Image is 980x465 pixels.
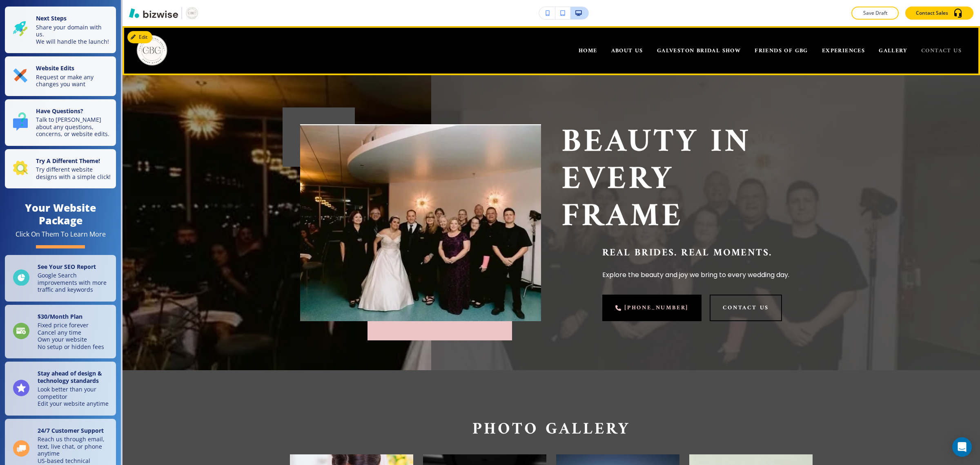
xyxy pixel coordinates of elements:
[36,14,67,22] strong: Next Steps
[36,24,111,45] p: Share your domain with us. We will handle the launch!
[921,46,962,56] span: CONTACT US
[38,322,104,350] p: Fixed price forever Cancel any time Own your website No setup or hidden fees
[710,295,782,321] button: CONTACT US
[561,124,802,236] p: Beauty in Every Frame
[38,272,111,293] p: Google Search improvements with more traffic and keywords
[185,7,198,20] img: Your Logo
[862,9,888,17] p: Save Draft
[602,295,702,321] a: [PHONE_NUMBER]
[5,7,116,53] button: Next StepsShare your domain with us.We will handle the launch!
[602,244,802,262] p: Real Brides. Real Moments.
[657,46,741,56] span: GALVESTON BRIDAL SHOW
[5,362,116,416] a: Stay ahead of design & technology standardsLook better than your competitorEdit your website anytime
[36,107,83,115] strong: Have Questions?
[952,437,972,457] div: Open Intercom Messenger
[129,8,178,18] img: Bizwise Logo
[472,419,630,440] p: Photo Gallery
[5,149,116,189] button: Try A Different Theme!Try different website designs with a simple click!
[5,56,116,96] button: Website EditsRequest or make any changes you want
[5,255,116,302] a: See Your SEO ReportGoogle Search improvements with more traffic and keywords
[135,33,169,67] img: Galveston Bridal Group
[879,46,907,56] span: GALLERY
[38,369,102,385] strong: Stay ahead of design & technology standards
[822,46,865,56] span: EXPERIENCES
[602,270,802,280] p: Explore the beauty and joy we bring to every wedding day.
[611,46,643,56] span: ABOUT US
[16,230,106,239] div: Click On Them To Learn More
[5,201,116,227] h4: Your Website Package
[38,427,104,434] strong: 24/7 Customer Support
[127,31,152,43] button: Edit
[36,64,74,72] strong: Website Edits
[755,46,808,56] span: FRIENDS OF GBG
[5,99,116,146] button: Have Questions?Talk to [PERSON_NAME] about any questions, concerns, or website edits.
[38,313,82,320] strong: $ 30 /Month Plan
[36,157,100,165] strong: Try A Different Theme!
[579,46,597,56] span: HOME
[36,74,111,88] p: Request or make any changes you want
[36,116,111,138] p: Talk to [PERSON_NAME] about any questions, concerns, or website edits.
[851,7,899,20] button: Save Draft
[36,166,111,180] p: Try different website designs with a simple click!
[916,9,948,17] p: Contact Sales
[38,386,111,407] p: Look better than your competitor Edit your website anytime
[38,263,96,271] strong: See Your SEO Report
[5,305,116,359] a: $30/Month PlanFixed price foreverCancel any timeOwn your websiteNo setup or hidden fees
[905,7,973,20] button: Contact Sales
[300,124,541,321] img: 674bfce22a772fc5477874da2519c2c0.webp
